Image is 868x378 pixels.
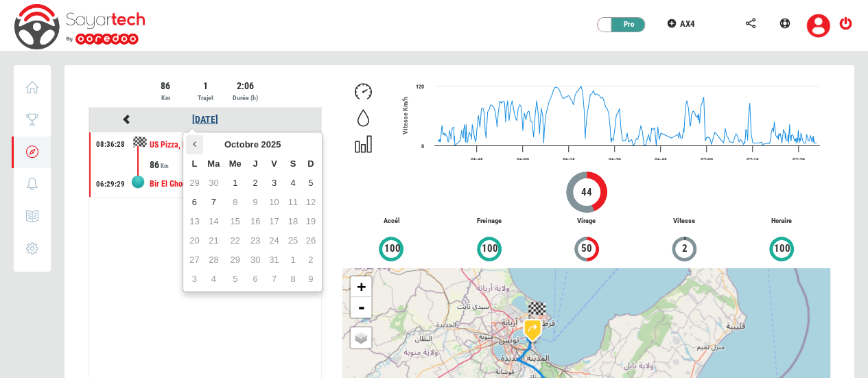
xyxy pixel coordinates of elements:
td: 29 [186,174,202,193]
text: 120 [416,84,424,90]
div: Km [147,93,185,104]
text: 06:15 [562,157,574,163]
td: 30 [203,174,224,193]
th: D [303,154,319,174]
td: 24 [265,231,283,250]
th: V [265,154,283,174]
td: 2 [303,250,319,270]
text: 06:45 [654,157,666,163]
td: 8 [224,193,246,212]
td: 5 [303,174,319,193]
td: 6 [246,270,264,289]
td: 14 [203,212,224,231]
div: US Pizza, Rue de l'Euro, [PERSON_NAME] du Lac 2, [PERSON_NAME] du Lac II, [GEOGRAPHIC_DATA], [GEO... [150,132,301,158]
p: Accél [342,216,440,226]
span: 100 [383,241,401,257]
text: 05:45 [470,157,482,163]
text: 07:30 [792,157,804,163]
th: S [283,154,302,174]
td: 13 [186,212,202,231]
td: 6 [186,193,202,212]
img: icon_turn_right-99004.png [515,314,550,348]
text: 06:00 [516,157,528,163]
div: 06:29:29 [96,179,125,190]
div: Durée (h) [226,93,264,104]
td: 26 [303,231,319,250]
td: 4 [283,174,302,193]
span: 2 [681,241,688,257]
td: 4 [203,270,224,289]
span: 100 [481,241,499,257]
div: 08:36:28 [96,139,125,150]
td: 7 [203,193,224,212]
p: Horaire [733,216,830,226]
th: Octobre 2025 [203,135,303,154]
a: Zoom out [351,297,371,318]
td: 27 [186,250,202,270]
td: 8 [283,270,302,289]
p: Virage [538,216,635,226]
img: tripview_bf.png [526,300,547,329]
span: AX4 [680,19,695,29]
span: 100 [773,241,791,257]
td: 21 [203,231,224,250]
td: 17 [265,212,283,231]
div: Pro [605,18,646,32]
td: 1 [224,174,246,193]
th: Ma [203,154,224,174]
div: Bir El Ghoul, Bir Challouf, [GEOGRAPHIC_DATA], [GEOGRAPHIC_DATA], 8000, [GEOGRAPHIC_DATA] [150,172,301,197]
td: 19 [303,212,319,231]
td: 22 [224,231,246,250]
td: 23 [246,231,264,250]
text: 07:15 [746,157,758,163]
text: 0 [421,143,424,150]
div: 2:06 [226,79,264,93]
text: 07:00 [700,157,712,163]
td: 11 [283,193,302,212]
p: Vitesse [635,216,733,226]
td: 18 [283,212,302,231]
text: 06:30 [608,157,620,163]
td: 30 [246,250,264,270]
td: 12 [303,193,319,212]
td: 15 [224,212,246,231]
td: 25 [283,231,302,250]
span: 44 [580,185,593,200]
a: Layers [351,327,371,348]
span: Vitesse Km/h [401,97,409,134]
td: 7 [265,270,283,289]
td: 3 [186,270,202,289]
a: [DATE] [192,114,218,125]
td: 29 [224,250,246,270]
div: 86 [147,79,185,93]
td: 1 [283,250,302,270]
th: J [246,154,264,174]
td: 5 [224,270,246,289]
div: 86 [150,158,193,172]
td: 31 [265,250,283,270]
td: 10 [265,193,283,212]
td: 9 [246,193,264,212]
td: 9 [303,270,319,289]
a: Zoom in [351,276,371,297]
th: Me [224,154,246,174]
td: 2 [246,174,264,193]
div: Trajet [187,93,224,104]
td: 20 [186,231,202,250]
span: 50 [580,241,593,257]
td: 3 [265,174,283,193]
p: Freinage [440,216,537,226]
td: 28 [203,250,224,270]
td: 16 [246,212,264,231]
div: 1 [187,79,224,93]
th: L [186,154,202,174]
